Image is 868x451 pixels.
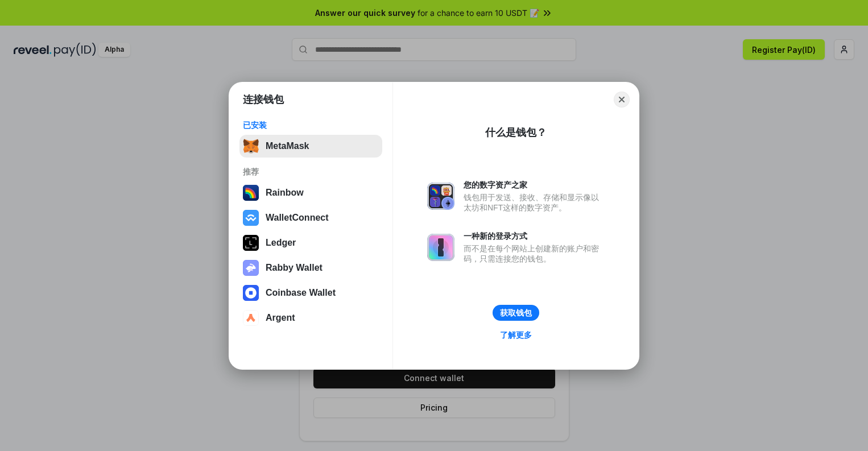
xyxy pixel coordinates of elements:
div: Argent [266,313,295,323]
div: 已安装 [243,120,379,130]
div: 您的数字资产之家 [464,180,605,190]
div: Rabby Wallet [266,263,323,273]
button: Rabby Wallet [239,256,382,279]
img: svg+xml,%3Csvg%20width%3D%22120%22%20height%3D%22120%22%20viewBox%3D%220%200%20120%20120%22%20fil... [243,185,259,201]
div: 获取钱包 [500,308,532,318]
img: svg+xml,%3Csvg%20xmlns%3D%22http%3A%2F%2Fwww.w3.org%2F2000%2Fsvg%22%20fill%3D%22none%22%20viewBox... [243,260,259,276]
button: Rainbow [239,181,382,204]
div: 而不是在每个网站上创建新的账户和密码，只需连接您的钱包。 [464,243,605,264]
img: svg+xml,%3Csvg%20xmlns%3D%22http%3A%2F%2Fwww.w3.org%2F2000%2Fsvg%22%20fill%3D%22none%22%20viewBox... [427,183,454,210]
img: svg+xml,%3Csvg%20width%3D%2228%22%20height%3D%2228%22%20viewBox%3D%220%200%2028%2028%22%20fill%3D... [243,285,259,301]
button: WalletConnect [239,206,382,229]
div: Ledger [266,238,296,248]
button: Close [614,92,630,107]
div: 钱包用于发送、接收、存储和显示像以太坊和NFT这样的数字资产。 [464,192,605,213]
a: 了解更多 [493,328,539,342]
img: svg+xml,%3Csvg%20width%3D%2228%22%20height%3D%2228%22%20viewBox%3D%220%200%2028%2028%22%20fill%3D... [243,310,259,326]
button: MetaMask [239,135,382,158]
button: Ledger [239,231,382,254]
img: svg+xml,%3Csvg%20xmlns%3D%22http%3A%2F%2Fwww.w3.org%2F2000%2Fsvg%22%20width%3D%2228%22%20height%3... [243,235,259,251]
img: svg+xml,%3Csvg%20xmlns%3D%22http%3A%2F%2Fwww.w3.org%2F2000%2Fsvg%22%20fill%3D%22none%22%20viewBox... [427,234,454,261]
div: 一种新的登录方式 [464,231,605,241]
div: 推荐 [243,167,379,177]
img: svg+xml,%3Csvg%20width%3D%2228%22%20height%3D%2228%22%20viewBox%3D%220%200%2028%2028%22%20fill%3D... [243,210,259,226]
div: Coinbase Wallet [266,288,336,298]
div: 了解更多 [500,330,532,340]
div: WalletConnect [266,213,329,223]
h1: 连接钱包 [243,93,284,106]
button: Coinbase Wallet [239,282,382,304]
button: 获取钱包 [493,305,539,321]
button: Argent [239,307,382,329]
div: MetaMask [266,141,309,151]
div: Rainbow [266,188,304,198]
div: 什么是钱包？ [485,126,547,139]
img: svg+xml,%3Csvg%20fill%3D%22none%22%20height%3D%2233%22%20viewBox%3D%220%200%2035%2033%22%20width%... [243,138,259,154]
